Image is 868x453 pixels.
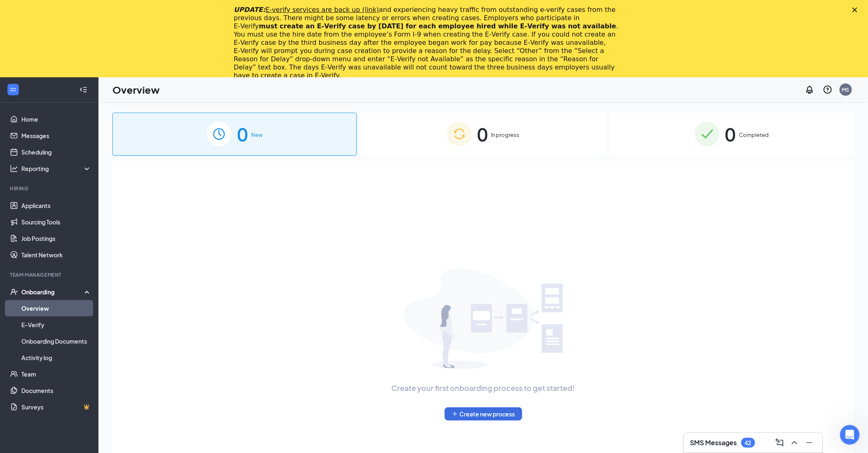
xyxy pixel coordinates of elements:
[79,86,87,94] svg: Collapse
[21,247,91,263] a: Talent Network
[10,185,90,192] div: Hiring
[237,120,248,148] span: 0
[690,438,737,447] h3: SMS Messages
[21,300,91,317] a: Overview
[21,288,85,296] div: Onboarding
[10,164,18,173] svg: Analysis
[452,411,458,417] svg: Plus
[259,22,616,30] b: must create an E‑Verify case by [DATE] for each employee hired while E‑Verify was not available
[21,399,91,415] a: SurveysCrown
[234,6,379,14] i: UPDATE:
[265,6,379,14] a: E-verify services are back up (link)
[773,436,786,449] button: ComposeMessage
[234,6,621,80] div: and experiencing heavy traffic from outstanding e-verify cases from the previous days. There migh...
[21,382,91,399] a: Documents
[491,131,520,139] span: In progress
[21,214,91,230] a: Sourcing Tools
[788,436,801,449] button: ChevronUp
[21,349,91,366] a: Activity log
[21,333,91,349] a: Onboarding Documents
[725,120,736,148] span: 0
[775,438,785,448] svg: ComposeMessage
[803,436,816,449] button: Minimize
[21,366,91,382] a: Team
[112,83,160,97] h1: Overview
[9,86,17,94] svg: WorkstreamLogo
[21,317,91,333] a: E-Verify
[392,382,575,394] span: Create your first onboarding process to get started!
[852,7,861,12] div: Close
[21,164,92,173] div: Reporting
[739,131,769,139] span: Completed
[790,438,799,448] svg: ChevronUp
[823,85,833,95] svg: QuestionInfo
[251,131,263,139] span: New
[477,120,488,148] span: 0
[21,144,91,160] a: Scheduling
[840,425,860,445] iframe: Intercom live chat
[805,85,815,95] svg: Notifications
[21,230,91,247] a: Job Postings
[10,271,90,278] div: Team Management
[21,111,91,127] a: Home
[21,127,91,144] a: Messages
[21,197,91,214] a: Applicants
[445,407,522,421] button: PlusCreate new process
[804,438,814,448] svg: Minimize
[745,439,752,446] div: 42
[842,86,850,93] div: MS
[10,288,18,296] svg: UserCheck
